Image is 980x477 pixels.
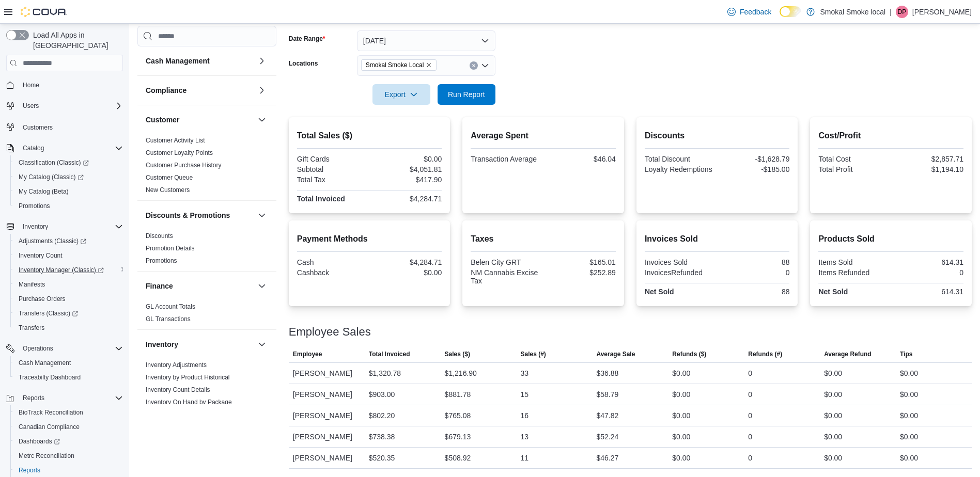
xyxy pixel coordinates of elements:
button: Users [19,100,43,112]
a: Adjustments (Classic) [14,235,90,247]
button: Run Report [438,84,495,105]
span: Smokal Smoke Local [366,60,424,70]
button: My Catalog (Beta) [10,184,127,199]
span: Adjustments (Classic) [19,237,86,245]
span: Total Invoiced [369,350,410,358]
div: $0.00 [824,431,842,443]
span: Inventory Manager (Classic) [19,266,104,274]
a: Classification (Classic) [10,155,127,170]
h3: Cash Management [146,56,210,66]
div: $0.00 [824,452,842,464]
span: Promotion Details [146,244,195,252]
div: 0 [719,268,789,277]
button: Compliance [146,85,254,96]
a: Dashboards [10,434,127,449]
div: Loyalty Redemptions [645,165,715,173]
div: $4,284.71 [371,258,442,266]
span: Load All Apps in [GEOGRAPHIC_DATA] [29,30,123,51]
a: Customers [19,121,57,134]
a: Customer Activity List [146,137,205,144]
div: $508.92 [445,452,471,464]
div: 13 [521,431,529,443]
h2: Invoices Sold [645,233,790,245]
p: | [890,6,892,18]
span: Classification (Classic) [14,156,123,169]
div: Items Sold [818,258,889,266]
a: Promotions [146,257,177,264]
span: Promotions [146,257,177,265]
span: Reports [23,394,44,402]
button: Open list of options [481,61,489,70]
span: Metrc Reconciliation [19,452,74,460]
span: Customer Activity List [146,136,205,145]
div: Total Profit [818,165,889,173]
span: Traceabilty Dashboard [19,373,81,381]
span: Inventory by Product Historical [146,373,230,381]
a: Reports [14,464,44,476]
div: Belen City GRT [471,258,541,266]
button: Transfers [10,321,127,335]
span: Inventory Count [19,251,63,260]
span: My Catalog (Beta) [14,185,123,198]
span: Customers [19,120,123,133]
span: Customer Purchase History [146,161,222,169]
span: Customer Queue [146,173,193,182]
div: Devin Peters [896,6,908,18]
a: Purchase Orders [14,293,70,305]
span: Inventory Manager (Classic) [14,264,123,276]
div: [PERSON_NAME] [289,426,365,447]
button: Catalog [19,142,48,154]
a: Inventory by Product Historical [146,374,230,381]
button: Cash Management [146,56,254,66]
span: Adjustments (Classic) [14,235,123,247]
h2: Total Sales ($) [297,130,442,142]
a: Promotion Details [146,245,195,252]
button: Operations [2,341,127,356]
div: $252.89 [546,268,616,277]
div: Invoices Sold [645,258,715,266]
a: New Customers [146,186,190,194]
span: Canadian Compliance [14,421,123,433]
a: Inventory Count [14,249,67,262]
button: Customer [256,114,268,126]
a: Classification (Classic) [14,156,93,169]
div: $36.88 [596,367,618,379]
strong: Net Sold [645,288,674,296]
div: 614.31 [893,258,963,266]
a: Cash Management [14,357,75,369]
span: My Catalog (Classic) [14,171,123,183]
div: $903.00 [369,388,395,401]
button: Inventory [146,339,254,349]
span: Smokal Smoke Local [361,59,437,71]
span: Inventory Adjustments [146,361,207,369]
span: DP [898,6,907,18]
a: Canadian Compliance [14,421,84,433]
span: Metrc Reconciliation [14,450,123,462]
button: Clear input [470,61,478,70]
span: Purchase Orders [14,293,123,305]
h2: Average Spent [471,130,616,142]
span: Operations [19,342,123,355]
span: Export [379,84,424,105]
span: My Catalog (Classic) [19,173,84,181]
div: $0.00 [900,409,918,422]
a: GL Account Totals [146,303,195,310]
span: Feedback [740,7,771,17]
a: Dashboards [14,435,64,448]
span: Discounts [146,232,173,240]
div: Cash [297,258,367,266]
div: Finance [137,300,276,329]
div: NM Cannabis Excise Tax [471,268,541,285]
a: My Catalog (Classic) [10,170,127,184]
span: Users [23,102,39,110]
a: Transfers (Classic) [10,306,127,321]
div: $738.38 [369,431,395,443]
span: Inventory [19,220,123,233]
span: Sales ($) [445,350,470,358]
span: Transfers (Classic) [14,307,123,320]
div: Total Tax [297,176,367,184]
span: Home [19,78,123,91]
a: My Catalog (Beta) [14,185,73,198]
span: Dark Mode [780,17,780,18]
span: Inventory Count [14,249,123,262]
